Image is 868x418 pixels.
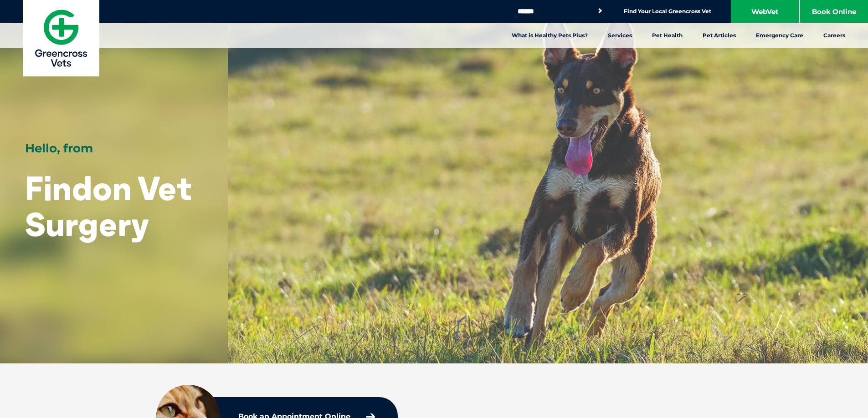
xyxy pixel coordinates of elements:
[693,23,746,48] a: Pet Articles
[642,23,693,48] a: Pet Health
[25,170,203,242] h1: Findon Vet Surgery
[596,6,605,15] button: Search
[746,23,813,48] a: Emergency Care
[624,8,711,15] a: Find Your Local Greencross Vet
[502,23,598,48] a: What is Healthy Pets Plus?
[813,23,855,48] a: Careers
[598,23,642,48] a: Services
[25,141,93,156] span: Hello, from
